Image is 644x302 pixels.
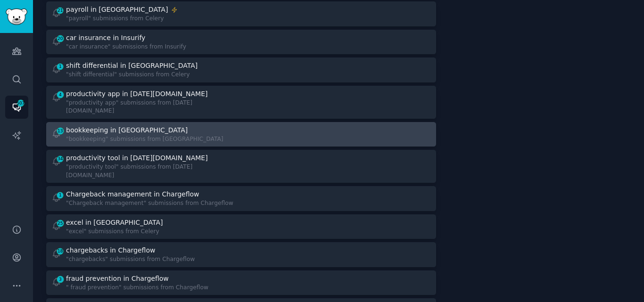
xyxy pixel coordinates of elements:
div: "productivity tool" submissions from [DATE][DOMAIN_NAME] [66,163,234,180]
a: 25excel in [GEOGRAPHIC_DATA]"excel" submissions from Celery [46,214,436,239]
div: "Chargeback management" submissions from Chargeflow [66,199,233,208]
div: excel in [GEOGRAPHIC_DATA] [66,218,163,228]
div: "excel" submissions from Celery [66,228,165,236]
span: 21 [56,7,65,14]
span: 1 [56,63,65,70]
a: 18chargebacks in Chargeflow"chargebacks" submissions from Chargeflow [46,242,436,267]
div: chargebacks in Chargeflow [66,245,155,255]
span: 13 [56,128,65,134]
span: 18 [56,248,65,254]
div: productivity app in [DATE][DOMAIN_NAME] [66,89,207,99]
div: shift differential in [GEOGRAPHIC_DATA] [66,61,198,71]
span: 20 [56,35,65,42]
div: " fraud prevention" submissions from Chargeflow [66,284,208,292]
a: 34productivity tool in [DATE][DOMAIN_NAME]"productivity tool" submissions from [DATE][DOMAIN_NAME] [46,150,436,183]
a: 1Chargeback management in Chargeflow"Chargeback management" submissions from Chargeflow [46,186,436,211]
span: 34 [56,155,65,162]
a: 3fraud prevention in Chargeflow" fraud prevention" submissions from Chargeflow [46,270,436,295]
img: GummySearch logo [6,8,27,25]
div: "bookkeeping" submissions from [GEOGRAPHIC_DATA] [66,135,223,144]
a: 21payroll in [GEOGRAPHIC_DATA]"payroll" submissions from Celery [46,1,436,26]
div: car insurance in Insurify [66,33,145,43]
div: productivity tool in [DATE][DOMAIN_NAME] [66,153,208,163]
a: 507 [5,96,28,119]
div: "productivity app" submissions from [DATE][DOMAIN_NAME] [66,99,234,115]
div: payroll in [GEOGRAPHIC_DATA] [66,5,168,15]
span: 1 [56,192,65,198]
div: "payroll" submissions from Celery [66,15,178,23]
a: 13bookkeeping in [GEOGRAPHIC_DATA]"bookkeeping" submissions from [GEOGRAPHIC_DATA] [46,122,436,147]
span: 4 [56,91,65,98]
div: fraud prevention in Chargeflow [66,274,169,284]
a: 20car insurance in Insurify"car insurance" submissions from Insurify [46,30,436,55]
div: Chargeback management in Chargeflow [66,189,199,199]
div: "car insurance" submissions from Insurify [66,43,186,51]
span: 507 [17,100,25,106]
span: 25 [56,220,65,227]
div: "shift differential" submissions from Celery [66,71,199,79]
a: 4productivity app in [DATE][DOMAIN_NAME]"productivity app" submissions from [DATE][DOMAIN_NAME] [46,86,436,119]
span: 3 [56,276,65,283]
div: "chargebacks" submissions from Chargeflow [66,255,195,264]
a: 1shift differential in [GEOGRAPHIC_DATA]"shift differential" submissions from Celery [46,57,436,82]
div: bookkeeping in [GEOGRAPHIC_DATA] [66,125,188,135]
